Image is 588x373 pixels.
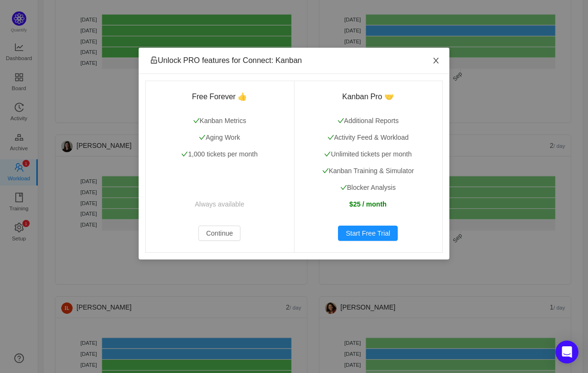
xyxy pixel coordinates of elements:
[193,117,200,124] i: icon: check
[157,133,283,143] p: Aging Work
[324,151,331,157] i: icon: check
[555,341,578,363] div: Open Intercom Messenger
[157,116,283,126] p: Kanban Metrics
[181,150,258,158] span: 1,000 tickets per month
[432,57,440,64] i: icon: close
[157,92,283,102] h3: Free Forever 👍
[423,48,449,74] button: Close
[150,56,158,64] i: icon: unlock
[327,134,334,141] i: icon: check
[322,167,329,174] i: icon: check
[305,92,431,102] h3: Kanban Pro 🤝
[181,151,188,157] i: icon: check
[305,133,431,143] p: Activity Feed & Workload
[198,226,240,241] button: Continue
[305,149,431,159] p: Unlimited tickets per month
[305,166,431,176] p: Kanban Training & Simulator
[150,56,302,64] span: Unlock PRO features for Connect: Kanban
[157,199,283,209] p: Always available
[349,200,387,208] strong: $25 / month
[340,184,347,191] i: icon: check
[199,134,206,141] i: icon: check
[305,116,431,126] p: Additional Reports
[338,226,398,241] button: Start Free Trial
[338,117,344,124] i: icon: check
[305,183,431,193] p: Blocker Analysis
